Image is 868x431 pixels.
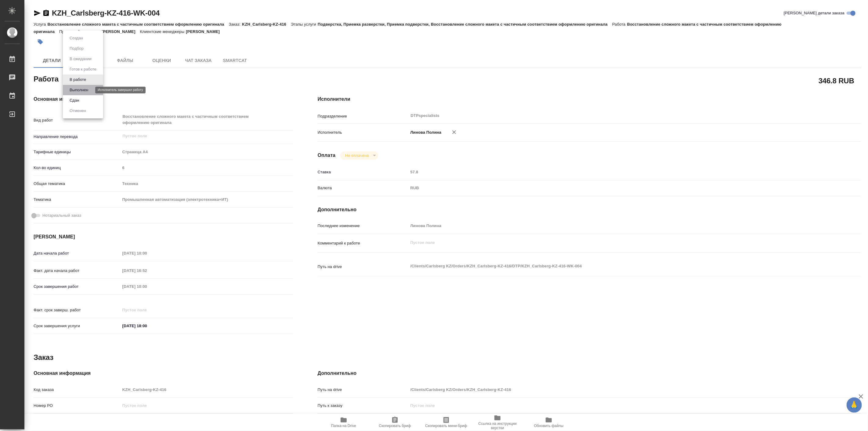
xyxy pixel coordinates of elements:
[68,97,81,104] button: Сдан
[68,87,90,93] button: Выполнен
[68,56,93,62] button: В ожидании
[68,45,85,52] button: Подбор
[68,76,88,83] button: В работе
[68,107,88,114] button: Отменен
[68,66,98,73] button: Готов к работе
[68,35,85,42] button: Создан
